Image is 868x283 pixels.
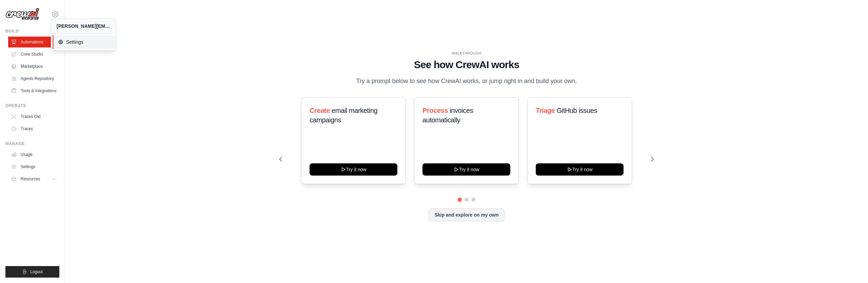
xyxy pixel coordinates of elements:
a: Tools & Integrations [8,85,59,96]
span: Resources [21,176,40,182]
button: Try it now [422,163,510,176]
div: [PERSON_NAME][EMAIL_ADDRESS][PERSON_NAME][DOMAIN_NAME] [57,23,110,29]
span: email marketing campaigns [310,107,377,124]
span: Logout [30,269,43,275]
a: Automations [8,37,59,47]
span: invoices automatically [422,107,473,124]
h1: See how CrewAI works [279,59,654,71]
a: Settings [53,35,117,49]
button: Skip and explore on my own [429,208,504,221]
a: Traces Old [8,111,59,122]
p: Try a prompt below to see how CrewAI works, or jump right in and build your own. [353,76,580,86]
img: Logo [5,8,39,21]
button: Try it now [310,163,397,176]
div: WALKTHROUGH [279,51,654,56]
a: Agents Repository [8,73,59,84]
div: Build [5,28,59,34]
a: Marketplace [8,61,59,72]
span: Settings [58,39,112,45]
a: Settings [8,161,59,172]
div: Manage [5,141,59,146]
button: Logout [5,266,59,278]
span: Triage [536,107,555,114]
iframe: Chat Widget [834,250,868,283]
a: Crew Studio [8,49,59,60]
div: Operate [5,103,59,108]
span: Process [422,107,448,114]
span: Create [310,107,330,114]
button: Resources [8,174,59,184]
a: Usage [8,149,59,160]
button: Try it now [536,163,624,176]
span: GitHub issues [556,107,597,114]
a: Traces [8,123,59,134]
